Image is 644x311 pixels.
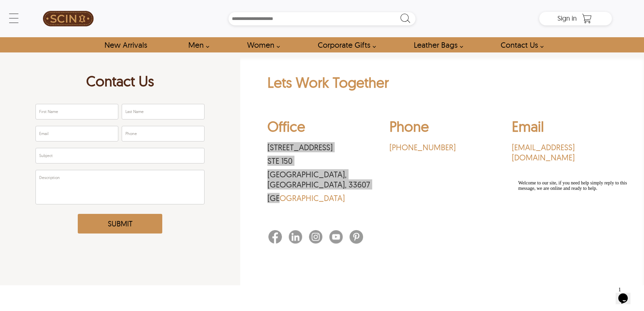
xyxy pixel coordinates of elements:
span: Sign in [557,14,577,22]
a: Instagram [309,230,329,246]
a: [EMAIL_ADDRESS][DOMAIN_NAME] [512,142,617,162]
img: Pinterest [350,230,363,244]
img: Instagram [309,230,323,244]
img: SCIN [43,3,94,34]
h2: Phone [389,117,494,139]
a: Shop Women Leather Jackets [239,37,284,52]
h2: Office [267,117,372,139]
iframe: chat widget [516,178,637,281]
button: Submit [78,214,162,234]
a: Facebook [268,230,289,246]
iframe: chat widget [616,284,637,304]
a: Youtube [329,230,350,246]
img: Linkedin [289,230,302,244]
p: [STREET_ADDRESS] [267,142,372,152]
a: Shop Leather Bags [406,37,467,52]
p: [GEOGRAPHIC_DATA] , [GEOGRAPHIC_DATA] , 33607 [267,169,372,190]
a: Shop New Arrivals [97,37,154,52]
h2: Email [512,117,617,139]
a: Pinterest [350,230,370,246]
a: ‪[PHONE_NUMBER]‬ [389,142,494,152]
a: contact-us [493,37,547,52]
span: Welcome to our site, if you need help simply reply to this message, we are online and ready to help. [3,3,112,13]
a: SCIN [32,3,104,34]
a: Sign in [557,16,577,22]
div: Welcome to our site, if you need help simply reply to this message, we are online and ready to help. [3,3,124,14]
p: STE 150 [267,156,372,166]
a: Linkedin [289,230,309,246]
h1: Contact Us [35,72,205,93]
a: shop men's leather jackets [181,37,213,52]
img: Youtube [329,230,343,244]
p: [GEOGRAPHIC_DATA] [267,193,372,203]
h2: Lets Work Together [267,73,617,95]
a: Shopping Cart [580,14,594,24]
img: Facebook [268,230,282,244]
a: Shop Leather Corporate Gifts [310,37,380,52]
